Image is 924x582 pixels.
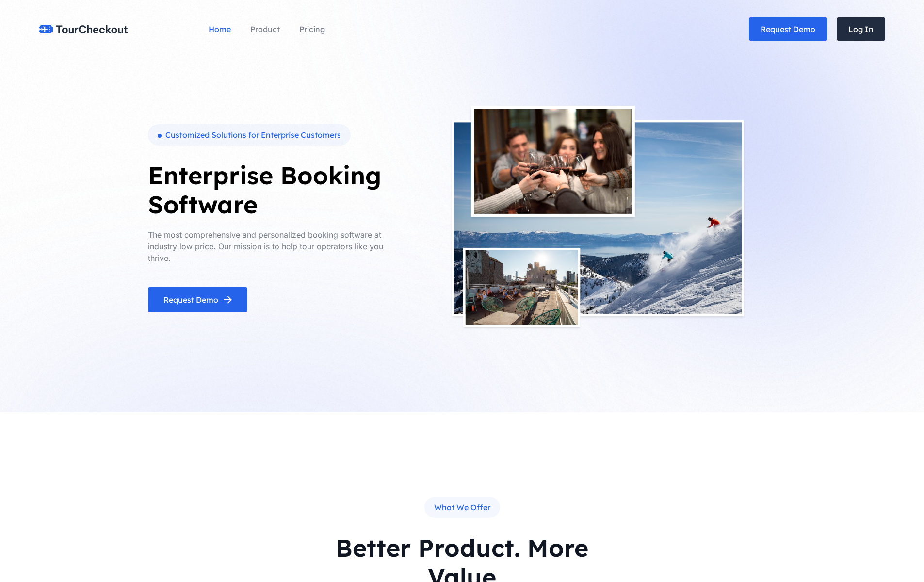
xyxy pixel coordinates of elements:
[299,10,325,48] a: Pricing
[424,497,500,518] span: What We Offer
[148,124,351,145] span: Customized Solutions for Enterprise Customers
[749,17,827,41] a: Request Demo
[148,161,405,219] h1: Enterprise Booking Software
[463,248,581,327] img: yoga.jpg
[452,120,744,317] img: ski-tour.jpg
[148,287,247,312] a: Request Demo
[837,17,885,41] span: Log In
[470,106,634,217] img: wine-tour.jpg
[209,10,231,48] a: Home
[39,25,128,33] img: logo
[148,229,405,264] p: The most comprehensive and personalized booking software at industry low price. Our mission is to...
[250,10,280,48] a: Product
